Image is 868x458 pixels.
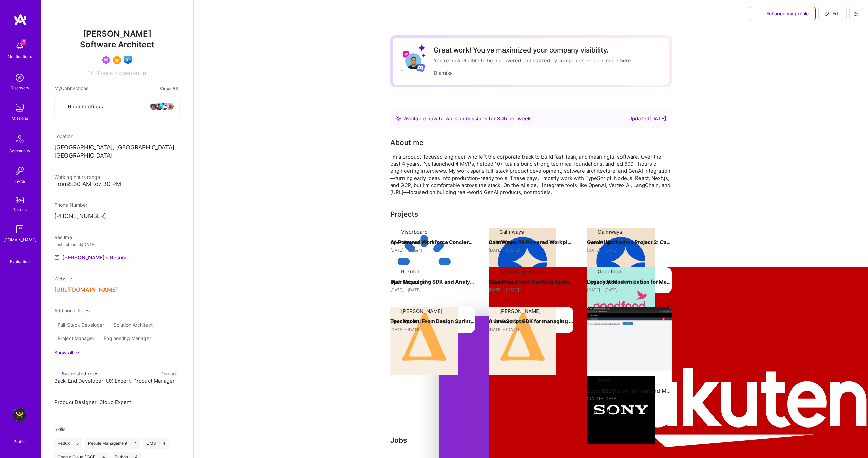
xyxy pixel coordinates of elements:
[422,279,428,285] img: arrow-right
[13,164,26,178] img: Invite
[401,228,428,235] div: Visorboard
[54,174,100,180] span: Working hours range
[587,267,655,335] img: Company logo
[587,376,655,444] img: Company logo
[11,408,28,421] a: A.Team - Grow A.Team's Community & Demand
[520,240,526,245] img: arrow-right
[175,253,180,258] i: icon Close
[598,268,622,275] div: Goodfood
[13,206,27,213] div: Tokens
[489,238,526,246] button: Open Project
[396,116,401,121] img: Availability
[100,333,154,344] div: Engineering Manager
[422,240,428,245] img: arrow-right
[110,319,156,330] div: Solution Architect
[499,308,541,315] div: [PERSON_NAME]
[587,238,624,246] button: Open Project
[13,223,26,236] img: guide book
[390,138,423,148] div: About me
[10,258,30,265] div: Evaluation
[106,378,131,384] span: UX Expert
[158,370,180,377] button: Discard
[54,276,72,282] span: Website
[15,178,25,185] div: Invite
[390,153,672,196] div: I’m a product-focused engineer who left the corporate track to build fast, lean, and meaningful s...
[619,240,624,245] img: arrow-right
[620,57,631,64] a: here
[489,247,573,254] div: [DATE] - [DATE]
[628,114,666,123] div: Updated [DATE]
[108,385,113,390] i: Accept
[587,228,655,295] img: Company logo
[824,10,841,17] span: Edit
[17,253,22,258] i: icon SelectionTeam
[13,101,26,114] img: teamwork
[54,333,98,344] div: Project Manager
[404,114,532,123] div: Available now to work on missions for h per week .
[68,103,103,110] span: 6 connections
[12,131,28,147] img: Community
[97,69,146,77] span: Years Experience
[598,228,622,235] div: Calmways
[54,255,60,260] img: Resume
[158,85,180,92] button: View All
[489,278,526,285] button: Open Project
[56,385,61,390] i: Accept
[434,46,632,54] div: Great work! You’ve maximized your company visibility.
[619,279,624,285] img: arrow-right
[160,102,169,110] img: avatar
[60,104,65,109] i: icon Collaborator
[587,407,624,414] button: Open Project
[416,63,425,72] img: Discord logo
[54,319,107,330] div: Full-Stack Developer
[10,84,29,91] div: Discovery
[489,228,556,295] img: Company logo
[54,97,180,119] button: 6 connectionsavataravataravataravatar
[102,56,110,64] img: Been on Mission
[587,278,624,285] button: Open Project
[21,39,26,45] span: 5
[54,399,97,405] span: Product Designer
[587,277,672,286] h4: Legacy UI Modernization for Meal Kit Management
[16,197,24,203] img: tokens
[497,115,504,122] span: 30
[85,438,140,449] div: People Management 4
[54,241,180,248] div: Last uploaded: [DATE]
[54,378,103,384] span: Back-End Developer
[99,399,131,405] span: Cloud Expert
[135,385,140,390] i: Accept
[54,371,59,376] i: icon SuggestedTeams
[101,406,106,411] i: Accept
[54,132,180,140] div: Location
[54,349,73,356] div: Show all
[390,307,458,375] img: Company logo
[54,426,65,432] span: Skills
[818,7,847,20] button: Edit
[619,408,624,413] img: arrow-right
[13,71,26,84] img: discovery
[405,53,421,69] img: User Avatar
[520,279,526,285] img: arrow-right
[489,307,556,375] img: Company logo
[56,412,61,417] i: Reject
[390,238,475,247] h4: AI-Powered Workforce Concierge Development
[150,102,158,110] img: avatar
[166,102,174,110] img: avatar
[14,438,26,444] div: Profile
[520,319,526,324] img: arrow-right
[101,412,106,417] i: Reject
[9,147,31,154] div: Community
[390,326,475,333] div: [DATE] - [DATE]
[757,11,762,17] i: icon SuggestedTeams
[54,212,180,221] p: [PHONE_NUMBER]
[434,69,453,77] button: Dismiss
[390,277,475,286] h4: Web Messaging SDK and Analytics Tools Development
[390,286,475,293] div: [DATE] - [DATE]
[434,57,632,64] div: You’re now eligible to be discovered and starred by companies — learn more .
[113,56,121,64] img: SelectionTeam
[757,10,809,17] span: Enhance my profile
[587,247,672,254] div: [DATE] - [DATE]
[54,29,180,39] span: [PERSON_NAME]
[12,114,28,122] div: Missions
[130,441,132,446] span: |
